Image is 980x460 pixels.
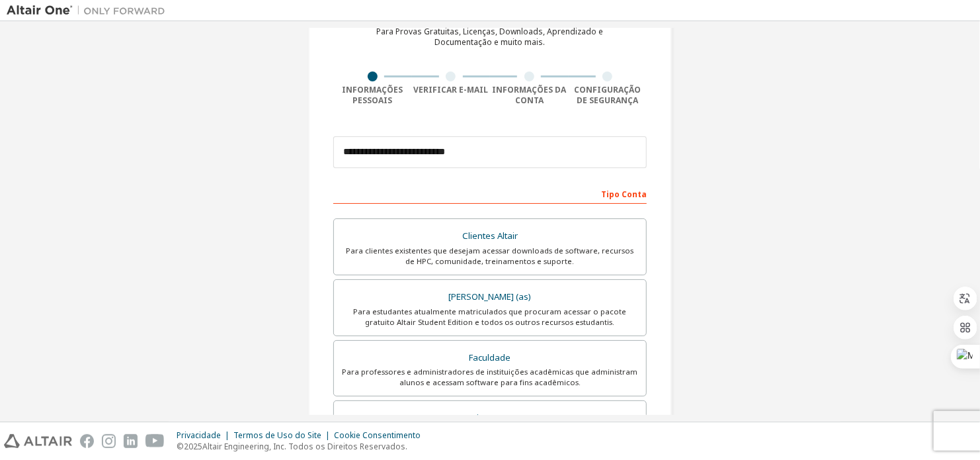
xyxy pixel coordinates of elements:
[333,183,647,204] div: Tipo Conta
[177,430,233,441] div: Privacidade
[569,85,647,106] div: Configuração de segurança
[412,85,491,95] div: Verificar E-mail
[342,349,638,367] div: Faculdade
[377,26,604,48] div: Para Provas Gratuitas, Licenças, Downloads, Aprendizado e Documentação e muito mais.
[177,441,429,452] p: © 2025 Altair Engineering, Inc. Todos os Direitos Reservados.
[145,434,165,448] img: youtube.svg
[342,306,638,328] div: Para estudantes atualmente matriculados que procuram acessar o pacote gratuito Altair Student Edi...
[7,4,172,17] img: Altair One
[342,227,638,246] div: Clientes Altair
[80,434,94,448] img: facebook.svg
[342,246,638,267] div: Para clientes existentes que desejam acessar downloads de software, recursos de HPC, comunidade, ...
[334,430,429,441] div: Cookie Consentimento
[333,85,412,106] div: Informações Pessoais
[4,434,72,448] img: altair_logo.svg
[342,409,638,428] div: Todos outros
[490,85,569,106] div: Informações da conta
[102,434,116,448] img: instagram.svg
[233,430,334,441] div: Termos de Uso do Site
[124,434,138,448] img: linkedin.svg
[342,367,638,388] div: Para professores e administradores de instituições acadêmicas que administram alunos e acessam so...
[342,288,638,306] div: [PERSON_NAME] (as)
